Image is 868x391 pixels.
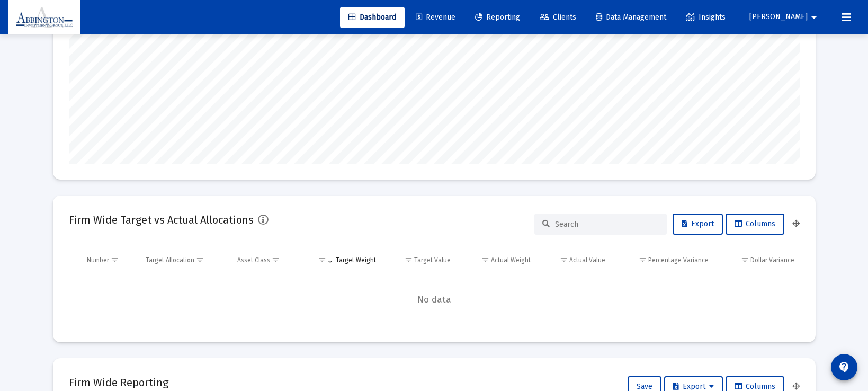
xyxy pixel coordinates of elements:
button: Export [673,214,723,235]
div: Data grid [69,247,800,326]
div: Asset Class [237,256,270,264]
span: Show filter options for column 'Target Weight' [318,256,326,264]
span: Show filter options for column 'Number' [111,256,119,264]
span: Export [682,219,714,228]
span: Reporting [475,13,520,22]
span: Show filter options for column 'Dollar Variance' [741,256,749,264]
span: Show filter options for column 'Percentage Variance' [639,256,647,264]
div: Percentage Variance [648,256,709,264]
span: Show filter options for column 'Target Allocation' [196,256,204,264]
td: Column Dollar Variance [714,247,799,273]
span: Columns [735,219,775,228]
div: Target Allocation [146,256,194,264]
td: Column Target Value [381,247,456,273]
td: Column Number [82,247,141,273]
div: Actual Weight [491,256,531,264]
span: Show filter options for column 'Actual Value' [560,256,568,264]
div: Dollar Variance [750,256,794,264]
span: Show filter options for column 'Target Value' [405,256,413,264]
div: Target Value [414,256,451,264]
mat-icon: arrow_drop_down [808,7,820,28]
img: Dashboard [16,7,73,28]
td: Column Target Weight [302,247,381,273]
a: Clients [531,7,585,28]
div: Number [87,256,109,264]
a: Insights [677,7,734,28]
h2: Firm Wide Reporting [69,374,168,391]
td: Column Percentage Variance [611,247,714,273]
a: Reporting [467,7,529,28]
td: Column Target Allocation [140,247,232,273]
span: Columns [735,382,775,391]
a: Dashboard [340,7,405,28]
a: Data Management [587,7,675,28]
span: Revenue [416,13,455,22]
h2: Firm Wide Target vs Actual Allocations [69,211,254,228]
span: Show filter options for column 'Actual Weight' [481,256,489,264]
span: Show filter options for column 'Asset Class' [272,256,280,264]
span: Data Management [596,13,666,22]
td: Column Actual Weight [456,247,536,273]
td: Column Asset Class [232,247,302,273]
span: Clients [540,13,576,22]
button: [PERSON_NAME] [737,6,833,28]
span: Save [637,382,652,391]
a: Revenue [407,7,464,28]
mat-icon: contact_support [838,361,851,374]
input: Search [555,220,659,229]
button: Columns [726,214,784,235]
span: Dashboard [348,13,396,22]
div: Actual Value [569,256,605,264]
span: Insights [686,13,726,22]
div: Target Weight [336,256,376,264]
td: Column Actual Value [536,247,611,273]
span: [PERSON_NAME] [749,13,808,22]
span: Export [673,382,714,391]
span: No data [69,294,800,306]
